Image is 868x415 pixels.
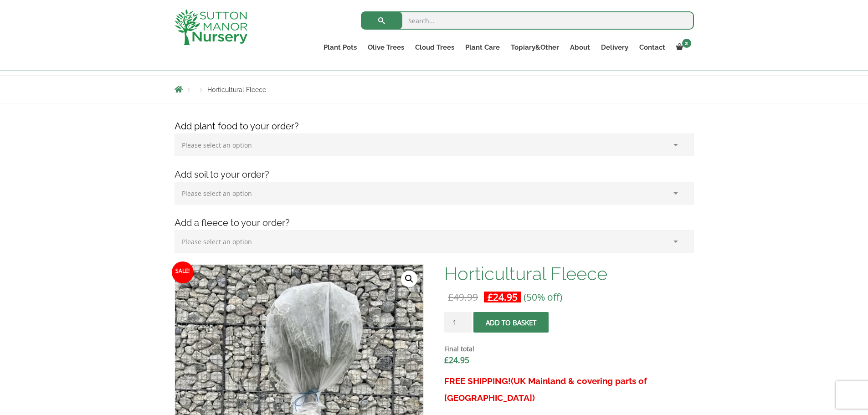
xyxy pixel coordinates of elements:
[168,216,701,230] h4: Add a fleece to your order?
[596,41,634,54] a: Delivery
[565,41,596,54] a: About
[488,291,518,303] bdi: 24.95
[207,86,266,93] span: Horticultural Fleece
[444,354,449,365] span: £
[444,343,693,354] dt: Final total
[172,261,194,283] span: Sale!
[634,41,671,54] a: Contact
[505,41,565,54] a: Topiary&Other
[460,41,505,54] a: Plant Care
[682,39,691,48] span: 2
[401,271,417,287] a: View full-screen image gallery
[488,291,493,303] span: £
[444,376,647,403] span: (UK Mainland & covering parts of [GEOGRAPHIC_DATA])
[175,9,247,45] img: logo
[473,312,549,333] button: Add to basket
[448,291,453,303] span: £
[168,168,701,182] h4: Add soil to your order?
[524,291,562,303] span: (50% off)
[448,291,478,303] bdi: 49.99
[318,41,362,54] a: Plant Pots
[444,373,693,406] h3: FREE SHIPPING!
[410,41,460,54] a: Cloud Trees
[362,41,410,54] a: Olive Trees
[361,11,694,30] input: Search...
[444,264,693,283] h1: Horticultural Fleece
[175,86,694,93] nav: Breadcrumbs
[444,312,472,333] input: Product quantity
[444,354,469,365] bdi: 24.95
[671,41,694,54] a: 2
[168,119,701,133] h4: Add plant food to your order?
